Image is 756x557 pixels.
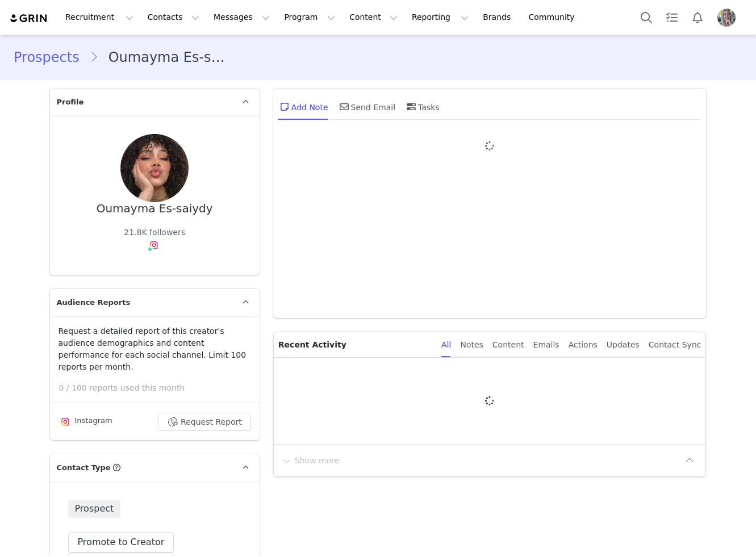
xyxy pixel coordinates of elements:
span: Prospect [68,500,121,518]
div: Contact Sync [649,332,701,358]
div: Instagram [59,415,112,429]
button: Notifications [685,5,710,30]
p: Recent Activity [278,332,432,357]
a: Tasks [659,5,684,30]
span: Audience Reports [57,297,131,308]
button: Profile [711,9,747,27]
div: Updates [607,332,640,358]
button: Show more [281,451,340,470]
div: Tasks [404,93,440,120]
div: Send Email [337,93,396,120]
p: 0 / 100 reports used this month [59,382,260,394]
img: instagram.svg [61,417,70,426]
img: instagram.svg [149,241,158,250]
a: Brands [476,5,521,30]
button: Program [277,5,342,30]
div: Content [492,332,524,358]
div: Emails [533,332,559,358]
img: 02aa2a61-4871-4357-9e8d-77255709e504.jpg [120,134,189,202]
img: grin logo [9,13,49,24]
a: Prospects [14,47,90,68]
span: Profile [57,97,84,108]
img: 4c4d8390-f692-4448-aacb-a4bdb8ccc65e.jpg [717,9,736,27]
button: Contacts [141,5,206,30]
button: Reporting [405,5,475,30]
div: Notes [460,332,483,358]
p: Request a detailed report of this creator's audience demographics and content performance for eac... [59,325,251,373]
button: Request Report [158,413,251,431]
button: Recruitment [59,5,140,30]
div: Actions [569,332,598,358]
button: Messages [207,5,277,30]
div: All [441,332,451,358]
button: Promote to Creator [68,532,174,552]
div: Oumayma Es-saiydy [97,202,213,215]
div: 21.8K followers [124,227,185,238]
button: Content [343,5,404,30]
span: Contact Type [57,462,111,474]
div: Add Note [278,93,328,120]
button: Search [634,5,659,30]
a: Community [522,5,587,30]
